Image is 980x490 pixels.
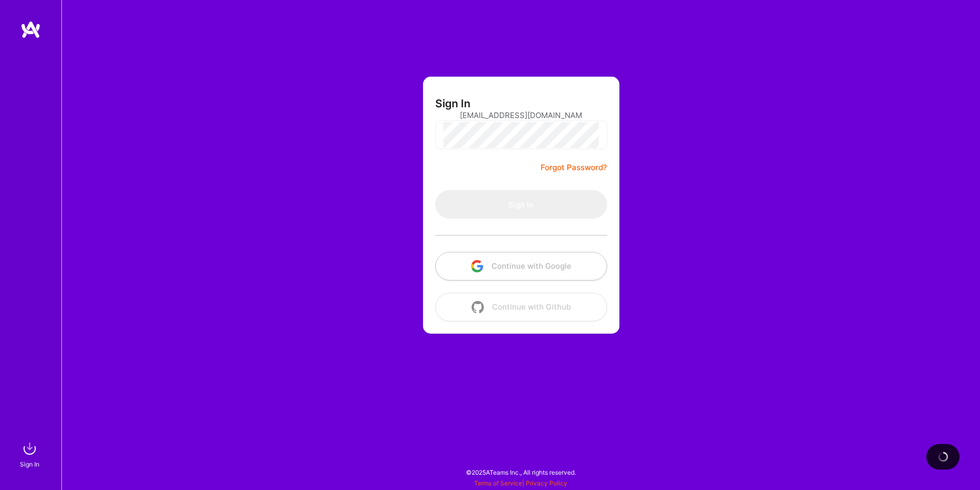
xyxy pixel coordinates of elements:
[474,479,567,487] span: |
[460,102,583,128] input: Email...
[471,260,483,272] img: icon
[21,438,40,470] a: sign inSign In
[19,438,40,459] img: sign in
[61,459,980,485] div: © 2025 ATeams Inc., All rights reserved.
[474,479,522,487] a: Terms of Service
[435,293,607,321] button: Continue with Github
[526,479,567,487] a: Privacy Policy
[435,97,471,110] h3: Sign In
[20,459,39,470] div: Sign In
[541,161,607,174] a: Forgot Password?
[472,301,484,313] img: icon
[435,190,607,219] button: Sign In
[20,20,41,39] img: logo
[435,252,607,281] button: Continue with Google
[937,450,949,463] img: loading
